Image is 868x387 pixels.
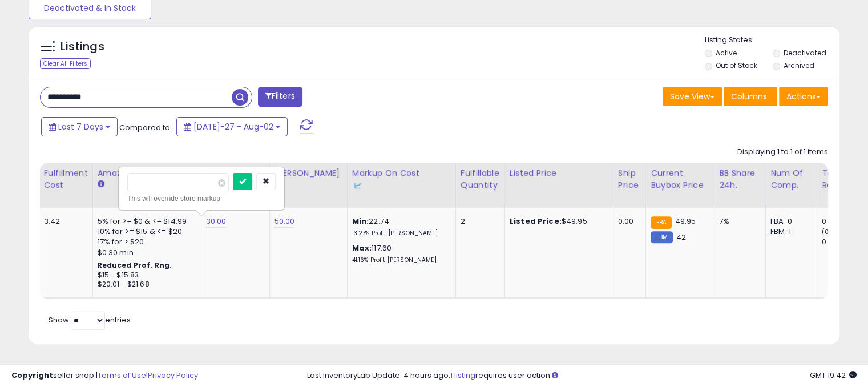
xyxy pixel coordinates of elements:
[510,167,608,179] div: Listed Price
[705,35,839,46] p: Listing States:
[206,216,227,227] a: 30.00
[258,87,302,107] button: Filters
[822,216,868,227] div: 0
[352,179,451,191] div: Some or all of the values in this column are provided from Inventory Lab.
[510,216,562,227] b: Listed Price:
[193,121,273,132] span: [DATE]-27 - Aug-02
[44,216,84,227] div: 3.42
[98,227,192,237] div: 10% for >= $15 & <= $20
[737,147,828,158] div: Displaying 1 to 1 of 1 items
[176,117,288,136] button: [DATE]-27 - Aug-02
[783,48,826,58] label: Deactivated
[770,227,808,237] div: FBM: 1
[822,237,868,247] div: 0
[651,216,672,229] small: FBA
[352,229,447,237] p: 13.27% Profit [PERSON_NAME]
[651,167,709,191] div: Current Buybox Price
[510,216,604,227] div: $49.95
[731,91,767,102] span: Columns
[618,216,637,227] div: 0.00
[770,216,808,227] div: FBA: 0
[352,243,447,264] div: 117.60
[274,167,342,191] div: [PERSON_NAME]
[352,167,451,191] div: Markup on Cost
[98,167,196,179] div: Amazon Fees
[352,180,364,191] img: InventoryLab Logo
[461,216,496,227] div: 2
[274,180,286,191] img: InventoryLab Logo
[676,232,685,243] span: 42
[822,167,863,191] div: Total Rev.
[274,216,295,227] a: 50.00
[779,87,828,106] button: Actions
[307,370,857,381] div: Last InventoryLab Update: 4 hours ago, requires user action.
[461,167,500,191] div: Fulfillable Quantity
[352,243,372,253] b: Max:
[148,370,198,381] a: Privacy Policy
[98,260,172,270] b: Reduced Prof. Rng.
[98,370,146,381] a: Terms of Use
[618,167,641,191] div: Ship Price
[44,167,88,191] div: Fulfillment Cost
[11,370,198,381] div: seller snap | |
[98,237,192,247] div: 17% for > $20
[719,167,761,191] div: BB Share 24h.
[58,121,103,132] span: Last 7 Days
[347,163,455,208] th: The percentage added to the cost of goods (COGS) that forms the calculator for Min & Max prices.
[716,48,737,58] label: Active
[49,315,131,325] span: Show: entries
[352,256,447,264] p: 41.16% Profit [PERSON_NAME]
[450,370,475,381] a: 1 listing
[352,216,369,227] b: Min:
[60,39,104,55] h5: Listings
[724,87,777,106] button: Columns
[651,231,673,243] small: FBM
[663,87,722,106] button: Save View
[98,248,192,258] div: $0.30 min
[810,370,857,381] span: 2025-08-10 19:42 GMT
[719,216,757,227] div: 7%
[770,167,812,191] div: Num of Comp.
[822,227,838,236] small: (0%)
[41,117,118,136] button: Last 7 Days
[352,216,447,237] div: 22.74
[98,216,192,227] div: 5% for >= $0 & <= $14.99
[274,179,342,191] div: Some or all of the values in this column are provided from Inventory Lab.
[98,271,192,280] div: $15 - $15.83
[98,179,104,190] small: Amazon Fees.
[783,61,814,70] label: Archived
[98,280,192,289] div: $20.01 - $21.68
[716,61,757,70] label: Out of Stock
[127,193,276,204] div: This will override store markup
[119,122,172,133] span: Compared to:
[675,216,696,227] span: 49.95
[11,370,53,381] strong: Copyright
[40,58,91,69] div: Clear All Filters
